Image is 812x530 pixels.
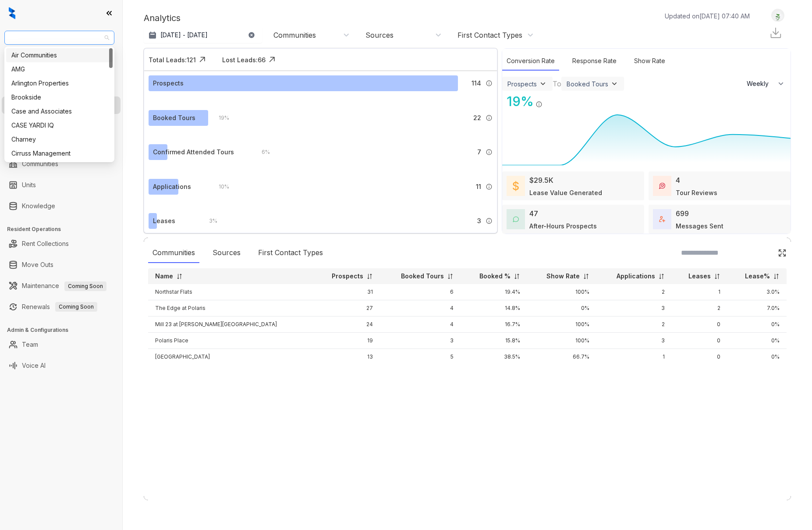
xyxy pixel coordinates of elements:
a: Knowledge [22,197,55,215]
span: 22 [473,113,481,123]
img: TourReviews [659,183,665,189]
div: Tour Reviews [676,188,717,197]
td: 15.8% [461,333,527,349]
div: 6 % [253,147,270,157]
td: 100% [527,317,596,333]
div: 699 [676,208,689,219]
p: Applications [617,272,655,281]
img: SearchIcon [759,249,767,256]
img: sorting [773,273,780,280]
td: 4 [380,317,461,333]
div: Case and Associates [6,104,113,118]
div: Sources [365,30,394,40]
img: Click Icon [543,93,556,106]
td: Mill 23 at [PERSON_NAME][GEOGRAPHIC_DATA] [148,317,313,333]
span: 114 [472,78,481,88]
td: 0% [727,333,787,349]
li: Rent Collections [2,235,121,253]
img: sorting [714,273,720,280]
div: Air Communities [11,50,107,60]
td: 6 [380,284,461,300]
button: Weekly [741,76,791,92]
div: Brookside [11,92,107,102]
li: Leads [2,59,121,76]
div: After-Hours Prospects [529,221,597,231]
a: Units [22,176,36,194]
img: logo [9,7,15,19]
div: Response Rate [568,52,621,71]
div: Show Rate [630,52,670,71]
td: 14.8% [461,300,527,317]
li: Collections [2,117,121,135]
td: 100% [527,333,596,349]
p: Name [155,272,173,281]
div: $29.5K [529,175,553,185]
p: Booked Tours [401,272,444,281]
div: Booked Tours [153,113,195,123]
h3: Admin & Configurations [7,326,122,334]
h3: Resident Operations [7,225,122,233]
td: 5 [380,349,461,365]
img: Info [486,149,493,156]
div: Total Leads: 121 [149,55,196,64]
span: 11 [476,182,481,192]
div: Brookside [6,90,113,104]
div: 19 % [210,113,229,123]
li: Maintenance [2,277,121,295]
a: Move Outs [22,256,53,274]
div: CASE YARDI IQ [11,121,107,130]
li: Move Outs [2,256,121,274]
div: Charney [6,132,113,146]
td: 0% [727,349,787,365]
td: 3.0% [727,284,787,300]
div: Prospects [507,80,537,88]
p: Lease% [745,272,770,281]
img: sorting [514,273,520,280]
div: AMG [6,62,113,76]
img: sorting [176,273,183,280]
td: [GEOGRAPHIC_DATA] [148,349,313,365]
img: sorting [583,273,589,280]
img: Click Icon [778,249,787,257]
div: AMG [11,64,107,74]
div: First Contact Types [254,243,327,263]
img: UserAvatar [772,11,784,20]
li: Leasing [2,96,121,114]
img: Info [486,80,493,87]
td: 27 [313,300,380,317]
img: LeaseValue [513,181,519,191]
p: Updated on [DATE] 07:40 AM [665,11,750,21]
img: Download [769,26,782,39]
div: Booked Tours [567,80,608,88]
span: 7 [477,147,481,157]
p: Leases [688,272,711,281]
div: Applications [153,182,191,192]
td: 100% [527,284,596,300]
li: Voice AI [2,357,121,374]
td: 4 [380,300,461,317]
td: 13 [313,349,380,365]
td: 0 [672,349,727,365]
span: Coming Soon [55,302,97,312]
p: Booked % [479,272,511,281]
div: Conversion Rate [502,52,559,71]
img: Click Icon [196,53,209,66]
div: 19 % [502,92,534,111]
img: Click Icon [266,53,279,66]
img: Info [535,101,543,108]
img: sorting [658,273,665,280]
div: Communities [273,30,316,40]
li: Units [2,176,121,194]
div: Communities [148,243,199,263]
div: 10 % [210,182,229,192]
td: 38.5% [461,349,527,365]
img: TotalFum [659,216,665,222]
p: Analytics [144,11,181,25]
img: ViewFilterArrow [610,79,619,88]
div: Arlington Properties [11,78,107,88]
img: Info [486,183,493,190]
span: Coming Soon [64,281,106,291]
td: 0% [727,317,787,333]
img: ViewFilterArrow [539,79,547,88]
div: Charney [11,135,107,144]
